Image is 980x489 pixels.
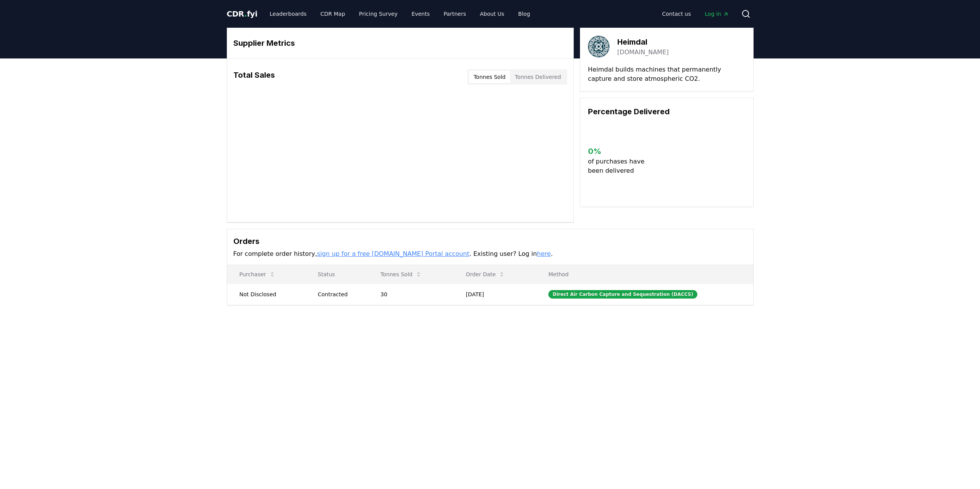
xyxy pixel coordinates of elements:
a: Partners [437,7,472,21]
a: [DOMAIN_NAME] [617,48,669,57]
a: here [537,250,551,257]
td: 30 [368,284,454,305]
a: CDR Map [314,7,351,21]
p: of purchases have been delivered [588,157,651,175]
a: About Us [474,7,510,21]
button: Purchaser [233,267,281,282]
a: Blog [512,7,536,21]
span: . [244,9,247,18]
button: Tonnes Delivered [510,71,566,83]
p: Heimdal builds machines that permanently capture and store atmospheric CO2. [588,65,745,83]
div: Contracted [318,290,362,298]
td: [DATE] [454,284,536,305]
h3: Percentage Delivered [588,106,745,117]
a: Leaderboards [263,7,313,21]
h3: Heimdal [617,36,669,48]
img: Heimdal-logo [588,36,610,57]
div: Direct Air Carbon Capture and Sequestration (DACCS) [548,290,697,299]
p: Method [542,270,747,278]
a: sign up for a free [DOMAIN_NAME] Portal account [317,250,469,257]
p: Status [312,270,362,278]
td: Not Disclosed [227,284,306,305]
span: CDR fyi [227,9,258,18]
a: CDR.fyi [227,8,258,19]
h3: Orders [233,235,747,247]
button: Order Date [460,267,511,282]
button: Tonnes Sold [374,267,428,282]
a: Pricing Survey [353,7,404,21]
nav: Main [656,7,735,21]
h3: Supplier Metrics [233,37,567,49]
a: Log in [699,7,735,21]
a: Contact us [656,7,697,21]
nav: Main [263,7,536,21]
span: Log in [705,10,729,18]
h3: Total Sales [233,69,275,85]
h3: 0 % [588,145,651,157]
a: Events [405,7,436,21]
p: For complete order history, . Existing user? Log in . [233,249,747,259]
button: Tonnes Sold [469,71,510,83]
